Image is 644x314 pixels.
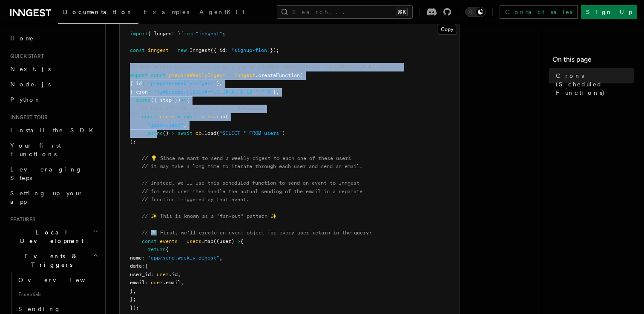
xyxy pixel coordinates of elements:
[194,3,250,23] a: AgentKit
[148,47,169,53] span: inngest
[133,288,136,294] span: ,
[10,66,51,72] span: Next.js
[195,31,222,37] span: "inngest"
[273,89,276,95] span: }
[142,155,351,161] span: // 💡 Since we want to send a weekly digest to each one of these users
[15,288,100,301] span: Essentials
[234,72,255,78] span: inngest
[7,77,100,92] a: Node.js
[7,123,100,138] a: Install the SDK
[130,255,142,261] span: name
[142,238,157,244] span: const
[10,34,34,43] span: Home
[7,31,100,46] a: Home
[465,7,486,17] button: Toggle dark mode
[10,166,82,181] span: Leveraging Steps
[130,31,148,37] span: import
[142,188,362,194] span: // for each user then handle the actual sending of the email in a separate
[145,263,148,269] span: {
[142,163,362,169] span: // it may take a long time to iterate through each user and send an email.
[282,130,285,136] span: )
[178,271,181,277] span: ,
[500,5,578,19] a: Contact sales
[216,130,219,136] span: (
[219,130,282,136] span: "SELECT * FROM users"
[225,114,228,120] span: (
[160,238,178,244] span: events
[148,246,166,252] span: return
[151,271,154,277] span: :
[63,9,133,15] span: Documentation
[142,197,249,203] span: // function triggered by that event.
[151,97,181,103] span: ({ step })
[231,47,270,53] span: "signup-flow"
[178,47,187,53] span: new
[10,127,98,134] span: Install the SDK
[7,248,100,272] button: Events & Triggers
[240,238,243,244] span: {
[187,97,190,103] span: {
[201,238,213,244] span: .map
[148,255,219,261] span: "app/send.weekly.digest"
[7,252,93,269] span: Events & Triggers
[148,130,163,136] span: async
[181,238,184,244] span: =
[169,72,225,78] span: prepareWeeklyDigest
[142,255,145,261] span: :
[169,271,178,277] span: .id
[130,89,148,95] span: { cron
[222,31,225,37] span: ;
[276,89,279,95] span: ,
[7,228,93,245] span: Local Development
[228,72,231,78] span: =
[151,72,166,78] span: const
[10,190,83,205] span: Setting up your app
[142,230,372,236] span: // 1️⃣ First, we'll create an event object for every user return in the query:
[130,296,136,302] span: };
[219,255,222,261] span: ,
[190,47,210,53] span: Inngest
[7,53,44,60] span: Quick start
[437,24,457,35] button: Copy
[142,180,359,186] span: // Instead, we'll use this scheduled function to send an event to Inngest
[201,114,213,120] span: step
[144,9,189,15] span: Examples
[7,92,100,107] a: Python
[184,114,198,120] span: await
[219,80,222,86] span: ,
[181,97,187,103] span: =>
[163,280,181,285] span: .email
[142,213,277,219] span: // ✨ This is known as a "fan-out" pattern ✨
[142,114,157,120] span: const
[7,114,48,121] span: Inngest tour
[169,130,175,136] span: =>
[151,280,163,285] span: user
[148,31,181,37] span: { Inngest }
[234,238,240,244] span: =>
[160,114,175,120] span: users
[154,89,273,95] span: "TZ=Europe/[GEOGRAPHIC_DATA] 0 12 * * 5"
[213,114,225,120] span: .run
[210,47,225,53] span: ({ id
[187,238,201,244] span: users
[130,271,151,277] span: user_id
[10,96,41,103] span: Python
[255,72,300,78] span: .createFunction
[15,272,100,288] a: Overview
[7,162,100,186] a: Leveraging Steps
[136,97,151,103] span: async
[157,271,169,277] span: user
[130,305,139,311] span: });
[201,130,216,136] span: .load
[7,138,100,162] a: Your first Functions
[130,263,142,269] span: data
[142,263,145,269] span: :
[10,81,51,88] span: Node.js
[178,114,181,120] span: =
[130,64,401,70] span: // This weekly digest function will run at 12:00pm [DATE] in the [GEOGRAPHIC_DATA] timezone
[277,5,413,19] button: Search...⌘K
[556,71,634,97] span: Crons (Scheduled Functions)
[130,47,145,53] span: const
[7,216,35,223] span: Features
[10,142,61,157] span: Your first Functions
